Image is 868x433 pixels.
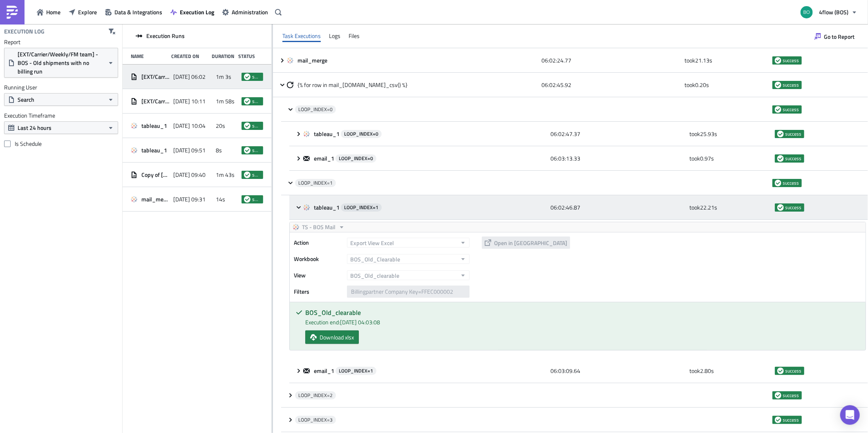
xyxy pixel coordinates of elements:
[173,73,206,80] span: [DATE] 06:02
[349,30,360,42] div: Files
[777,155,784,162] span: success
[216,73,231,80] span: 1m 3s
[347,286,470,298] input: Filter1=Value1&...
[141,147,167,154] span: tableau_1
[146,32,185,40] span: Execution Runs
[775,417,781,423] span: success
[4,93,118,106] button: Search
[244,196,251,203] span: success
[290,222,348,232] button: TS - BOS Mail
[216,98,235,105] span: 1m 58s
[783,82,799,88] span: success
[252,74,261,80] span: success
[252,172,261,178] span: success
[141,196,169,203] span: mail_merge
[171,53,208,59] div: Created On
[550,200,686,215] div: 06:02:46.87
[320,333,354,341] span: Download xlsx
[783,180,799,186] span: success
[216,171,235,179] span: 1m 43s
[212,53,235,59] div: Duration
[106,25,118,38] button: Clear filters
[305,330,359,344] a: Download xlsx
[298,81,407,89] span: {% for row in mail_[DOMAIN_NAME]_csv() %}
[541,78,681,92] div: 06:02:45.92
[18,95,34,104] span: Search
[775,106,781,113] span: success
[173,98,206,105] span: [DATE] 10:11
[239,53,259,59] div: Status
[244,74,251,80] span: success
[785,368,802,374] span: success
[4,140,118,147] label: Is Schedule
[298,180,333,186] span: LOOP_INDEX= 1
[232,8,268,16] span: Administration
[302,222,336,232] span: TS - BOS Mail
[294,269,343,281] label: View
[18,50,105,76] span: [EXT/Carrier/Weekly/FM team] - BOS - Old shipments with no billing run
[305,309,859,316] h5: BOS_Old_clearable
[775,392,781,399] span: success
[783,106,799,113] span: success
[141,98,169,105] span: [EXT/Carrier/Weekly/FM team] - BOS - Old shipments with no billing run
[689,200,770,215] div: took 22.21 s
[294,286,343,298] label: Filters
[298,106,333,113] span: LOOP_INDEX= 0
[244,123,251,129] span: success
[785,131,802,137] span: success
[314,130,341,138] span: tableau_1
[800,5,814,19] img: Avatar
[550,364,686,378] div: 06:03:09.64
[244,172,251,178] span: success
[783,392,799,399] span: success
[4,48,118,78] button: [EXT/Carrier/Weekly/FM team] - BOS - Old shipments with no billing run
[294,237,343,249] label: Action
[65,6,101,18] button: Explore
[339,368,373,374] span: LOOP_INDEX= 1
[4,112,118,119] label: Execution Timeframe
[350,255,400,263] span: BOS_Old_Clearable
[6,6,19,19] img: PushMetrics
[33,6,65,18] button: Home
[689,151,770,166] div: took 0.97 s
[347,238,470,248] button: Export View Excel
[350,239,394,247] span: Export View Excel
[282,30,321,42] div: Task Executions
[252,123,261,129] span: success
[78,8,97,16] span: Explore
[689,364,770,378] div: took 2.80 s
[685,53,768,68] div: took 21.13 s
[344,131,378,137] span: LOOP_INDEX= 0
[4,121,118,134] button: Last 24 hours
[244,98,251,105] span: success
[314,204,341,211] span: tableau_1
[775,180,781,186] span: success
[4,38,118,46] label: Report
[298,417,333,423] span: LOOP_INDEX= 3
[796,3,862,21] button: 4flow (BOS)
[244,147,251,154] span: success
[550,151,686,166] div: 06:03:13.33
[180,8,214,16] span: Execution Log
[347,254,470,264] button: BOS_Old_Clearable
[166,6,218,18] button: Execution Log
[344,204,378,211] span: LOOP_INDEX= 1
[173,122,206,129] span: [DATE] 10:04
[783,57,799,64] span: success
[824,32,855,41] span: Go to Report
[350,271,399,280] span: BOS_Old_clearable
[783,417,799,423] span: success
[173,196,206,203] span: [DATE] 09:31
[218,6,272,18] button: Administration
[314,155,336,162] span: email_1
[131,53,167,59] div: Name
[18,123,51,132] span: Last 24 hours
[305,318,859,326] div: Execution end: [DATE] 04:03:08
[689,127,770,141] div: took 25.93 s
[173,171,206,179] span: [DATE] 09:40
[550,127,686,141] div: 06:02:47.37
[494,239,567,247] span: Open in [GEOGRAPHIC_DATA]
